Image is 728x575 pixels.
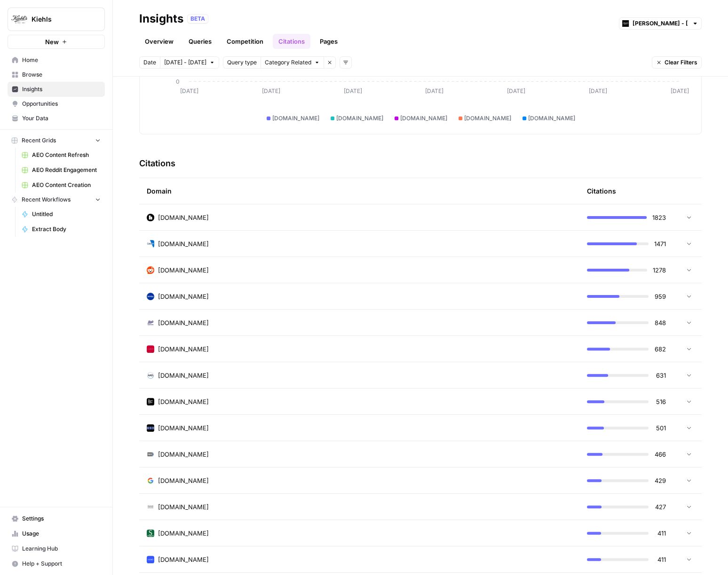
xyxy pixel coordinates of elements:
[8,133,105,148] button: Recent Grids
[652,213,666,222] span: 1823
[17,148,105,163] a: AEO Content Refresh
[314,34,343,49] a: Pages
[528,114,575,123] span: [DOMAIN_NAME]
[158,318,209,327] span: [DOMAIN_NAME]
[180,87,198,94] tspan: [DATE]
[400,114,447,123] span: [DOMAIN_NAME]
[147,178,572,204] div: Domain
[8,67,105,82] a: Browse
[147,529,154,537] img: 7yi81ct3r5iftqxpnpvvxmxx1wt4
[158,476,209,485] span: [DOMAIN_NAME]
[652,56,702,69] button: Clear Filters
[654,423,666,433] span: 501
[139,34,179,49] a: Overview
[158,292,209,301] span: [DOMAIN_NAME]
[653,265,666,275] span: 1278
[22,100,101,108] span: Opportunities
[139,157,175,170] h3: Citations
[147,214,154,221] img: 9pynv7syt08mvkve548bf2nowsl8
[507,87,525,94] tspan: [DATE]
[158,213,209,222] span: [DOMAIN_NAME]
[671,87,689,94] tspan: [DATE]
[654,555,666,564] span: 411
[654,371,666,380] span: 631
[633,19,688,28] input: Kiehl's - UK
[654,528,666,538] span: 411
[147,319,154,326] img: 6o7oaxbyrd2ibbv99n35ukqbzfsj
[32,181,101,189] span: AEO Content Creation
[22,529,101,538] span: Usage
[147,424,154,432] img: hy0yzjyfxkbbrr4l6os3yijra3re
[8,96,105,111] a: Opportunities
[147,345,154,353] img: ebzv9f3c0vkbll35tul51szu1imq
[261,56,324,69] button: Category Related
[8,556,105,571] button: Help + Support
[147,477,154,484] img: i1amdljttt71hm91stgkkwjkrtc0
[654,450,666,459] span: 466
[158,397,209,406] span: [DOMAIN_NAME]
[158,423,209,433] span: [DOMAIN_NAME]
[8,35,105,49] button: New
[147,451,154,458] img: jx4avw5kniyto597q3gzhzrvx9o3
[221,34,269,49] a: Competition
[587,178,616,204] div: Citations
[22,195,71,204] span: Recent Workflows
[654,318,666,327] span: 848
[17,207,105,222] a: Untitled
[32,225,101,233] span: Extract Body
[22,70,101,79] span: Browse
[147,266,154,274] img: m2cl2pnoess66jx31edqk0jfpcfn
[654,476,666,485] span: 429
[147,556,154,563] img: ok34g5bz4gcb46z1rjf29rxuj00m
[273,34,310,49] a: Citations
[17,178,105,193] a: AEO Content Creation
[8,511,105,526] a: Settings
[227,58,257,67] span: Query type
[139,11,183,26] div: Insights
[143,58,156,67] span: Date
[158,528,209,538] span: [DOMAIN_NAME]
[8,193,105,207] button: Recent Workflows
[22,514,101,523] span: Settings
[158,239,209,249] span: [DOMAIN_NAME]
[183,34,217,49] a: Queries
[158,555,209,564] span: [DOMAIN_NAME]
[589,87,607,94] tspan: [DATE]
[8,8,105,31] button: Workspace: Kiehls
[147,372,154,379] img: 9a1mzs4zibfzysvjtodoxc8n1pkj
[45,37,59,47] span: New
[158,502,209,512] span: [DOMAIN_NAME]
[158,344,209,354] span: [DOMAIN_NAME]
[17,163,105,178] a: AEO Reddit Engagement
[464,114,511,123] span: [DOMAIN_NAME]
[22,136,56,145] span: Recent Grids
[8,82,105,97] a: Insights
[17,222,105,237] a: Extract Body
[665,58,697,67] span: Clear Filters
[336,114,383,123] span: [DOMAIN_NAME]
[32,210,101,218] span: Untitled
[22,559,101,568] span: Help + Support
[176,78,180,85] tspan: 0
[22,114,101,123] span: Your Data
[8,541,105,556] a: Learning Hub
[158,371,209,380] span: [DOMAIN_NAME]
[22,85,101,93] span: Insights
[425,87,443,94] tspan: [DATE]
[32,15,88,24] span: Kiehls
[158,450,209,459] span: [DOMAIN_NAME]
[158,265,209,275] span: [DOMAIN_NAME]
[8,53,105,68] a: Home
[147,240,154,248] img: w2ocmuww9swdn8p1uqjdmwf0o5hp
[147,503,154,511] img: vad6ebnug273u45jee4jma5b6lp0
[654,292,666,301] span: 959
[272,114,319,123] span: [DOMAIN_NAME]
[262,87,280,94] tspan: [DATE]
[654,397,666,406] span: 516
[32,166,101,174] span: AEO Reddit Engagement
[344,87,362,94] tspan: [DATE]
[187,14,208,23] div: BETA
[654,239,666,249] span: 1471
[8,526,105,541] a: Usage
[654,502,666,512] span: 427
